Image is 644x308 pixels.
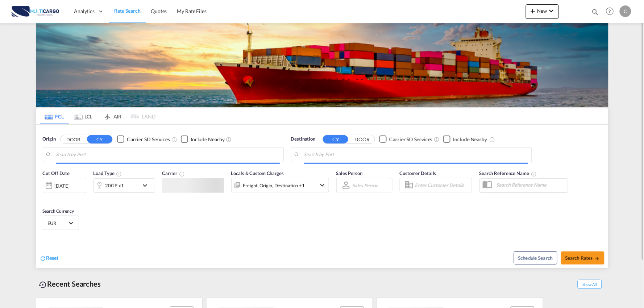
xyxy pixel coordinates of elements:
[94,170,122,176] span: Load Type
[323,135,348,143] button: CY
[415,180,470,191] input: Enter Customer Details
[105,180,124,191] div: 20GP x1
[40,255,46,262] md-icon: icon-refresh
[304,149,528,160] input: Search by Port
[46,255,59,261] span: Reset
[231,178,329,192] div: Freight Origin Destination Factory Stuffingicon-chevron-down
[547,7,556,15] md-icon: icon-chevron-down
[36,125,608,268] div: Origin DOOR CY Checkbox No InkUnchecked: Search for CY (Container Yard) services for all selected...
[40,254,59,262] div: icon-refreshReset
[55,183,70,189] div: [DATE]
[40,108,69,124] md-tab-item: FCL
[604,5,620,18] div: Help
[56,149,280,160] input: Search by Port
[604,5,616,17] span: Help
[561,251,604,265] button: Search Ratesicon-arrow-right
[191,136,225,143] div: Include Nearby
[231,170,284,176] span: Locals & Custom Charges
[443,136,487,143] md-checkbox: Checkbox No Ink
[389,136,432,143] div: Carrier SD Services
[181,136,225,143] md-checkbox: Checkbox No Ink
[179,171,185,177] md-icon: The selected Trucker/Carrierwill be displayed in the rate results If the rates are from another f...
[116,171,122,177] md-icon: icon-information-outline
[117,136,170,143] md-checkbox: Checkbox No Ink
[43,192,48,202] md-datepicker: Select
[43,170,70,176] span: Cut Off Date
[400,170,436,176] span: Customer Details
[151,8,167,14] span: Quotes
[493,179,568,190] input: Search Reference Name
[379,136,432,143] md-checkbox: Checkbox No Ink
[620,5,631,17] div: C
[47,218,75,228] md-select: Select Currency: € EUREuro
[349,135,375,143] button: DOOR
[514,251,557,265] button: Note: By default Schedule search will only considerorigin ports, destination ports and cut off da...
[103,112,112,118] md-icon: icon-airplane
[591,8,599,16] md-icon: icon-magnify
[479,170,537,176] span: Search Reference Name
[243,180,305,191] div: Freight Origin Destination Factory Stuffing
[162,170,185,176] span: Carrier
[47,220,68,226] span: EUR
[98,108,127,124] md-tab-item: AIR
[94,178,155,193] div: 20GP x1icon-chevron-down
[74,8,95,15] span: Analytics
[114,8,141,14] span: Rate Search
[318,181,327,190] md-icon: icon-chevron-down
[526,4,559,19] button: icon-plus 400-fgNewicon-chevron-down
[453,136,487,143] div: Include Nearby
[171,137,177,142] md-icon: Unchecked: Search for CY (Container Yard) services for all selected carriers.Checked : Search for...
[36,23,608,107] img: LCL+%26+FCL+BACKGROUND.png
[177,8,207,14] span: My Rate Files
[434,137,440,142] md-icon: Unchecked: Search for CY (Container Yard) services for all selected carriers.Checked : Search for...
[11,3,60,20] img: 82db67801a5411eeacfdbd8acfa81e61.png
[226,137,232,142] md-icon: Unchecked: Ignores neighbouring ports when fetching rates.Checked : Includes neighbouring ports w...
[336,170,363,176] span: Sales Person
[291,136,316,143] span: Destination
[529,7,537,15] md-icon: icon-plus 400-fg
[352,180,379,191] md-select: Sales Person
[69,108,98,124] md-tab-item: LCL
[39,280,47,289] md-icon: icon-backup-restore
[61,135,86,143] button: DOOR
[87,135,112,143] button: CY
[490,137,495,142] md-icon: Unchecked: Ignores neighbouring ports when fetching rates.Checked : Includes neighbouring ports w...
[43,136,56,143] span: Origin
[141,181,153,190] md-icon: icon-chevron-down
[595,256,600,261] md-icon: icon-arrow-right
[127,136,170,143] div: Carrier SD Services
[43,178,86,193] div: [DATE]
[565,255,600,261] span: Search Rates
[578,280,602,289] span: Show All
[43,208,74,214] span: Search Currency
[36,276,104,292] div: Recent Searches
[591,8,599,19] div: icon-magnify
[529,8,556,14] span: New
[40,108,156,124] md-pagination-wrapper: Use the left and right arrow keys to navigate between tabs
[531,171,537,177] md-icon: Your search will be saved by the below given name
